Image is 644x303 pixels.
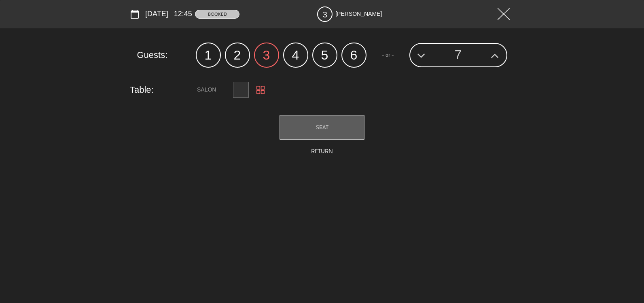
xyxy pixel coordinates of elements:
[316,124,328,130] span: SEAT
[256,86,265,94] img: floor.png
[174,8,192,20] span: 12:45
[283,43,308,68] label: 4
[312,43,337,68] label: 5
[225,43,250,68] label: 2
[335,9,382,19] span: [PERSON_NAME]
[130,9,140,19] i: calendar_today
[137,48,196,62] span: Guests:
[366,50,409,60] span: - or -
[498,8,510,20] img: close2.png
[197,86,216,92] span: SALON
[196,43,221,68] label: 1
[280,115,364,140] button: SEAT
[341,43,366,68] label: 6
[130,83,189,97] span: Table:
[307,145,337,158] button: Return
[145,8,168,20] span: [DATE]
[195,10,240,19] span: BOOKED
[317,6,333,22] span: 3
[254,43,279,68] label: 3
